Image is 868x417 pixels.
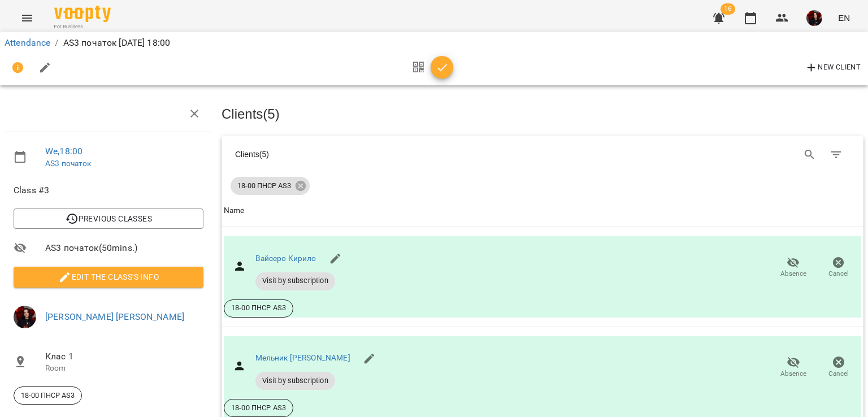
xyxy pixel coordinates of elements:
div: Sort [224,204,245,218]
button: New Client [802,59,863,77]
span: Visit by subscription [255,276,335,286]
a: Вайсеро Кирило [255,254,316,263]
a: Attendance [5,37,50,48]
a: AS3 початок [45,159,92,168]
div: Table Toolbar [222,136,863,172]
span: Absence [780,269,806,279]
button: Search [796,141,823,168]
h3: Clients ( 5 ) [222,107,863,121]
div: Name [224,204,245,218]
span: 18-00 ПНСР AS3 [14,390,81,401]
span: Previous Classes [23,212,194,225]
button: Filter [823,141,850,168]
span: Visit by subscription [255,376,335,386]
button: Edit the class's Info [14,267,203,287]
span: Class #3 [14,184,203,197]
div: Clients ( 5 ) [235,149,532,160]
span: For Business [54,23,111,31]
span: Cancel [828,369,849,379]
p: Room [45,363,203,374]
img: 11eefa85f2c1bcf485bdfce11c545767.jpg [806,10,822,26]
button: Cancel [816,351,861,383]
span: New Client [805,61,861,75]
button: Previous Classes [14,208,203,229]
nav: breadcrumb [5,36,863,50]
span: Клас 1 [45,350,203,363]
span: 18-00 ПНСР AS3 [224,303,293,313]
button: Menu [14,5,41,32]
img: Voopty Logo [54,6,111,22]
button: EN [834,7,854,28]
span: Edit the class's Info [23,270,194,284]
span: Absence [780,369,806,379]
div: 18-00 ПНСР AS3 [231,177,310,195]
span: AS3 початок ( 50 mins. ) [45,241,203,255]
span: Name [224,204,861,218]
button: Cancel [816,252,861,284]
p: AS3 початок [DATE] 18:00 [63,36,171,50]
a: We , 18:00 [45,146,83,157]
span: EN [838,12,850,24]
img: 11eefa85f2c1bcf485bdfce11c545767.jpg [14,306,36,328]
button: Absence [771,351,816,383]
div: 18-00 ПНСР AS3 [14,386,82,405]
span: 18-00 ПНСР AS3 [231,181,298,191]
span: Cancel [828,269,849,279]
span: 16 [721,3,735,15]
li: / [55,36,58,50]
span: 18-00 ПНСР AS3 [224,403,293,413]
a: [PERSON_NAME] [PERSON_NAME] [45,311,184,322]
a: Мельник [PERSON_NAME] [255,353,350,362]
button: Absence [771,252,816,284]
